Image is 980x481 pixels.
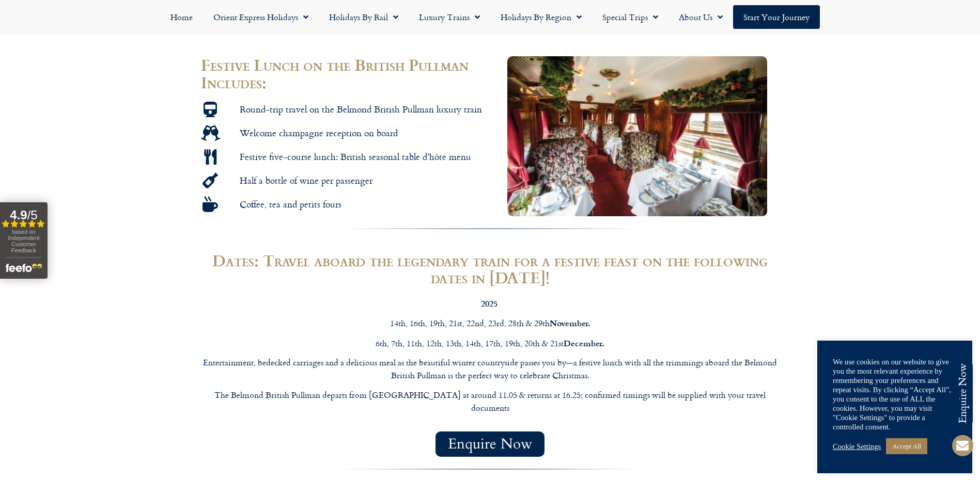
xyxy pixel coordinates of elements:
div: We use cookies on our website to give you the most relevant experience by remembering your prefer... [833,357,957,431]
a: Orient Express Holidays [203,5,319,29]
a: Home [160,5,203,29]
p: 14th, 16th, 19th, 21st, 22nd, 23rd, 28th & 29th [201,316,780,330]
nav: Menu [5,5,975,29]
p: The Belmond British Pullman departs from [GEOGRAPHIC_DATA] at around 11.05 & returns at 16.25; co... [201,389,780,415]
h2: Festive Lunch on the British Pullman Includes: [201,56,485,91]
strong: 2025 [481,297,497,309]
span: Coffee, tea and petits fours [237,198,341,210]
strong: December. [564,337,604,349]
p: Entertainment, bedecked carriages and a delicious meal as the beautiful winter countryside passes... [201,356,780,382]
span: Round-trip travel on the Belmond British Pullman luxury train [237,103,482,115]
p: 6th, 7th, 11th, 12th, 13th, 14th, 17th, 19th, 20th & 21st [201,336,780,350]
span: Welcome champagne reception on board [237,127,398,139]
a: Luxury Trains [409,5,490,29]
span: Festive five-course lunch: British seasonal table d’hôte menu [237,151,471,163]
span: Half a bottle of wine per passenger [237,174,372,186]
a: Holidays by Region [490,5,592,29]
a: Enquire Now [435,431,545,457]
a: Start your Journey [733,5,820,29]
strong: Dates: Travel aboard the legendary train for a festive feast on the following dates in [DATE]! [212,249,768,289]
a: Cookie Settings [833,442,881,451]
strong: November. [550,317,590,329]
a: Accept All [886,438,927,454]
a: Holidays by Rail [319,5,409,29]
span: Enquire Now [448,438,532,451]
a: Special Trips [592,5,668,29]
a: About Us [668,5,733,29]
